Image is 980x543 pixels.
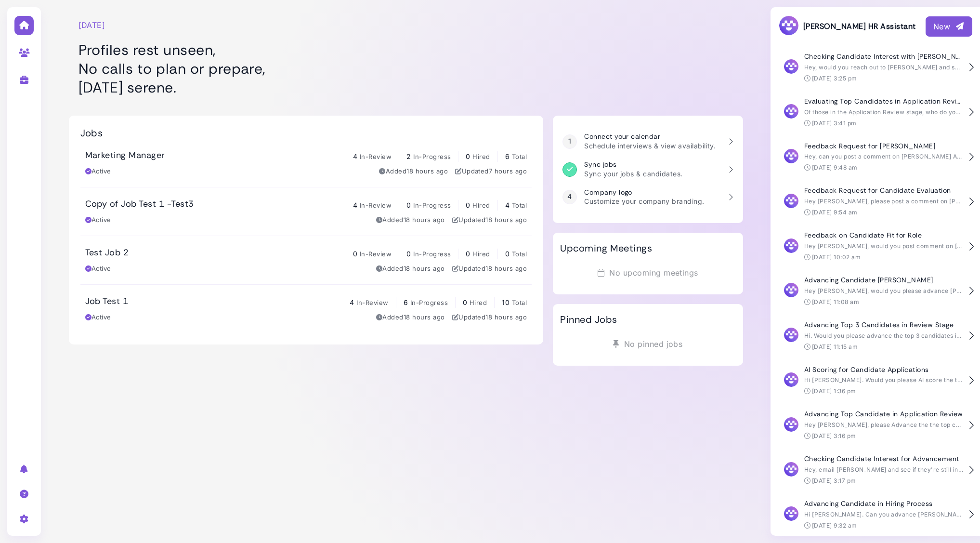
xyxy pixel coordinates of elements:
[350,298,354,306] span: 4
[360,250,392,258] span: In-Review
[778,15,915,38] h3: [PERSON_NAME] HR Assistant
[452,215,527,225] div: Updated
[472,250,490,258] span: Hired
[80,236,532,284] a: Test Job 2 0 In-Review 0 In-Progress 0 Hired 0 Total Active Added18 hours ago Updated18 hours ago
[452,264,527,274] div: Updated
[413,201,451,209] span: In-Progress
[85,264,111,274] div: Active
[406,167,448,175] time: Aug 22, 2025
[778,403,972,448] button: Advancing Top Candidate in Application Review Hey [PERSON_NAME], please Advance the the top candi...
[466,152,470,160] span: 0
[404,313,445,321] time: Aug 22, 2025
[80,187,532,236] a: Copy of Job Test 1 -Test3 4 In-Review 0 In-Progress 0 Hired 4 Total Active Added18 hours ago Upda...
[78,40,534,97] h1: Profiles rest unseen, No calls to plan or prepare, [DATE] serene.
[85,199,194,210] h3: Copy of Job Test 1 -Test3
[80,127,103,139] h2: Jobs
[812,432,856,439] time: [DATE] 3:16 pm
[558,128,738,156] a: 1 Connect your calendar Schedule interviews & view availability.
[466,250,470,258] span: 0
[463,298,467,306] span: 0
[356,299,388,306] span: In-Review
[78,19,105,31] time: [DATE]
[804,186,963,195] h4: Feedback Request for Candidate Evaluation
[455,167,527,176] div: Updated
[804,455,963,463] h4: Checking Candidate Interest for Advancement
[502,298,510,306] span: 10
[812,477,856,484] time: [DATE] 3:17 pm
[406,250,411,258] span: 0
[472,201,490,209] span: Hired
[933,21,965,32] div: New
[812,522,857,529] time: [DATE] 9:32 am
[804,366,963,374] h4: AI Scoring for Candidate Applications
[558,156,738,184] a: Sync jobs Sync your jobs & candidates.
[452,313,527,322] div: Updated
[812,253,861,261] time: [DATE] 10:02 am
[804,53,963,61] h4: Checking Candidate Interest with [PERSON_NAME]
[410,299,448,306] span: In-Progress
[353,152,357,160] span: 4
[85,150,165,161] h3: Marketing Manager
[804,142,963,150] h4: Feedback Request for [PERSON_NAME]
[804,321,963,329] h4: Advancing Top 3 Candidates in Review Stage
[80,285,532,333] a: Job Test 1 4 In-Review 6 In-Progress 0 Hired 10 Total Active Added18 hours ago Updated18 hours ago
[778,224,972,269] button: Feedback on Candidate Fit for Role Hey [PERSON_NAME], would you post comment on [PERSON_NAME] sha...
[485,313,527,321] time: Aug 22, 2025
[584,160,682,169] h3: Sync jobs
[512,299,527,306] span: Total
[812,298,859,305] time: [DATE] 11:08 am
[466,201,470,209] span: 0
[85,313,111,322] div: Active
[804,500,963,508] h4: Advancing Candidate in Hiring Process
[778,358,972,403] button: AI Scoring for Candidate Applications Hi [PERSON_NAME]. Would you please AI score the two candida...
[560,335,735,353] div: No pinned jobs
[558,184,738,212] a: 4 Company logo Customize your company branding.
[778,45,972,90] button: Checking Candidate Interest with [PERSON_NAME] Hey, would you reach out to [PERSON_NAME] and see ...
[804,97,963,106] h4: Evaluating Top Candidates in Application Review
[584,169,682,179] p: Sync your jobs & candidates.
[926,16,972,37] button: New
[406,152,411,160] span: 2
[413,250,451,258] span: In-Progress
[505,201,510,209] span: 4
[472,153,490,160] span: Hired
[485,216,527,224] time: Aug 22, 2025
[406,201,411,209] span: 0
[778,269,972,314] button: Advancing Candidate [PERSON_NAME] Hey [PERSON_NAME], would you please advance [PERSON_NAME]? [DAT...
[353,250,357,258] span: 0
[804,410,963,418] h4: Advancing Top Candidate in Application Review
[360,153,392,160] span: In-Review
[85,248,129,258] h3: Test Job 2
[584,141,716,151] p: Schedule interviews & view availability.
[812,164,858,171] time: [DATE] 9:48 am
[404,216,445,224] time: Aug 22, 2025
[812,343,858,350] time: [DATE] 11:15 am
[376,313,445,322] div: Added
[560,314,617,325] h2: Pinned Jobs
[778,179,972,224] button: Feedback Request for Candidate Evaluation Hey [PERSON_NAME], please post a comment on [PERSON_NAM...
[505,152,510,160] span: 6
[489,167,527,175] time: Aug 23, 2025
[360,201,392,209] span: In-Review
[584,196,704,206] p: Customize your company branding.
[812,209,858,216] time: [DATE] 9:54 am
[778,90,972,135] button: Evaluating Top Candidates in Application Review Of those in the Application Review stage, who do ...
[562,190,577,204] div: 4
[804,231,963,239] h4: Feedback on Candidate Fit for Role
[812,387,856,395] time: [DATE] 1:36 pm
[812,119,857,127] time: [DATE] 3:41 pm
[85,167,111,176] div: Active
[560,264,735,282] div: No upcoming meetings
[85,296,129,307] h3: Job Test 1
[404,298,408,306] span: 6
[778,135,972,180] button: Feedback Request for [PERSON_NAME] Hey, can you post a comment on [PERSON_NAME] Applicant sharing...
[584,132,716,141] h3: Connect your calendar
[778,492,972,537] button: Advancing Candidate in Hiring Process Hi [PERSON_NAME]. Can you advance [PERSON_NAME]? [DATE] 9:3...
[376,264,445,274] div: Added
[353,201,357,209] span: 4
[560,242,652,254] h2: Upcoming Meetings
[404,265,445,272] time: Aug 22, 2025
[470,299,487,306] span: Hired
[778,448,972,492] button: Checking Candidate Interest for Advancement Hey, email [PERSON_NAME] and see if they're still int...
[584,188,704,197] h3: Company logo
